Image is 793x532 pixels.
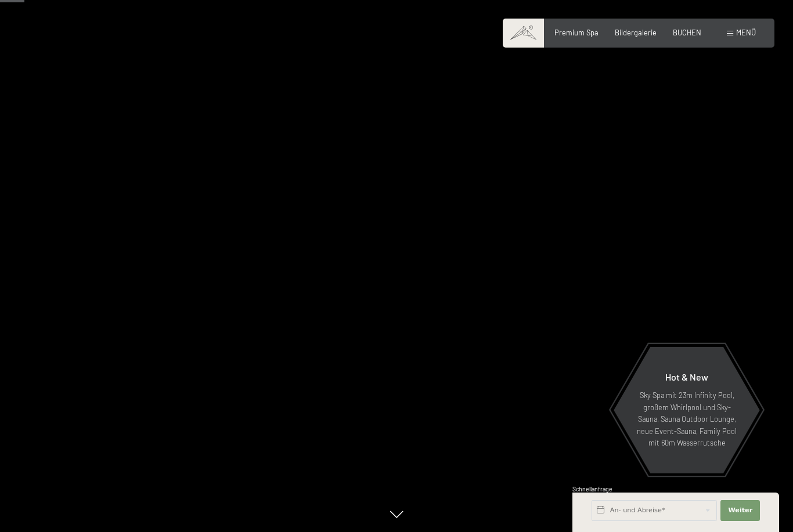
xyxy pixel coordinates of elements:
[572,486,612,493] span: Schnellanfrage
[720,500,760,521] button: Weiter
[728,506,752,515] span: Weiter
[636,389,737,448] p: Sky Spa mit 23m Infinity Pool, großem Whirlpool und Sky-Sauna, Sauna Outdoor Lounge, neue Event-S...
[665,371,708,382] span: Hot & New
[673,28,701,37] a: BUCHEN
[613,346,760,474] a: Hot & New Sky Spa mit 23m Infinity Pool, großem Whirlpool und Sky-Sauna, Sauna Outdoor Lounge, ne...
[736,28,756,37] span: Menü
[615,28,657,37] a: Bildergalerie
[554,28,599,37] a: Premium Spa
